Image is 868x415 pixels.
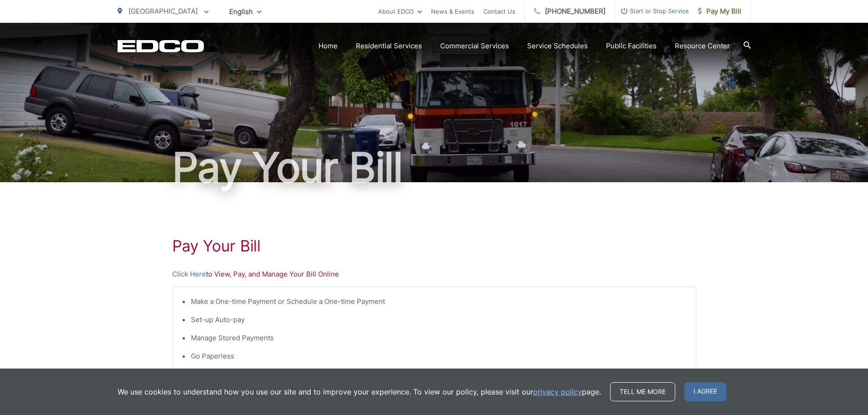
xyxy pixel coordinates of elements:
[378,6,422,17] a: About EDCO
[191,333,687,343] li: Manage Stored Payments
[675,41,730,51] a: Resource Center
[483,6,515,17] a: Contact Us
[606,41,657,51] a: Public Facilities
[191,296,687,307] li: Make a One-time Payment or Schedule a One-time Payment
[684,382,726,401] span: I agree
[191,314,687,325] li: Set-up Auto-pay
[440,41,509,51] a: Commercial Services
[172,237,696,255] h1: Pay Your Bill
[191,351,687,362] li: Go Paperless
[118,145,751,190] h1: Pay Your Bill
[128,7,198,15] span: [GEOGRAPHIC_DATA]
[356,41,422,51] a: Residential Services
[118,386,601,397] p: We use cookies to understand how you use our site and to improve your experience. To view our pol...
[318,41,338,51] a: Home
[610,382,675,401] a: Tell me more
[118,40,204,52] a: EDCD logo. Return to the homepage.
[172,269,206,280] a: Click Here
[527,41,588,51] a: Service Schedules
[222,4,268,20] span: English
[172,269,696,280] p: to View, Pay, and Manage Your Bill Online
[533,386,582,397] a: privacy policy
[698,6,741,17] span: Pay My Bill
[431,6,474,17] a: News & Events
